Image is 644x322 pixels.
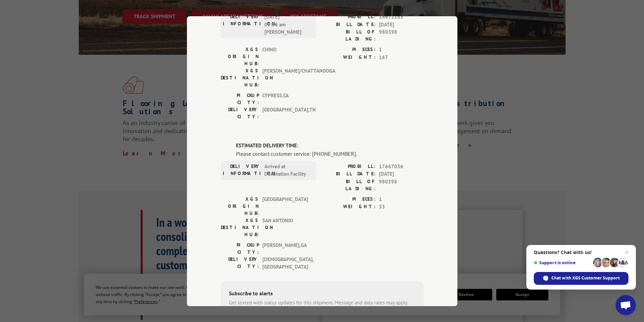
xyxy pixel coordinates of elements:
[379,53,424,61] span: 167
[322,170,376,178] label: BILL DATE:
[221,255,259,271] label: DELIVERY CITY:
[379,195,424,203] span: 1
[379,178,424,192] span: 980398
[262,217,308,238] span: SAN ANTONIO
[221,92,259,106] label: PICKUP CITY:
[322,46,376,54] label: PIECES:
[221,195,259,217] label: XGS ORIGIN HUB:
[322,195,376,203] label: PIECES:
[262,195,308,217] span: [GEOGRAPHIC_DATA]
[221,46,259,67] label: XGS ORIGIN HUB:
[221,217,259,238] label: XGS DESTINATION HUB:
[229,299,415,314] div: Get texted with status updates for this shipment. Message and data rates may apply. Message frequ...
[379,21,424,28] span: [DATE]
[322,13,376,21] label: PROBILL:
[221,67,259,89] label: XGS DESTINATION HUB:
[379,13,424,21] span: 14672185
[534,272,628,285] div: Chat with XGS Customer Support
[534,260,591,265] span: Support is online
[223,163,261,178] label: DELIVERY INFORMATION:
[623,248,631,256] span: Close chat
[236,142,424,150] label: ESTIMATED DELIVERY TIME:
[264,13,310,36] span: [DATE] 09:16 am [PERSON_NAME]
[379,46,424,54] span: 1
[322,163,376,170] label: PROBILL:
[551,275,620,281] span: Chat with XGS Customer Support
[262,67,308,89] span: [PERSON_NAME]/CHATTANOOGA
[379,203,424,211] span: 53
[262,46,308,67] span: CHINO
[264,163,310,178] span: Arrived at Destination Facility
[379,163,424,170] span: 17667036
[223,13,261,36] label: DELIVERY INFORMATION:
[616,295,636,315] div: Open chat
[322,53,376,61] label: WEIGHT:
[221,106,259,120] label: DELIVERY CITY:
[262,92,308,106] span: CYPRESS , CA
[534,250,628,255] span: Questions? Chat with us!
[322,21,376,28] label: BILL DATE:
[221,241,259,255] label: PICKUP CITY:
[229,289,415,299] div: Subscribe to alerts
[262,241,308,255] span: [PERSON_NAME] , GA
[379,170,424,178] span: [DATE]
[322,178,376,192] label: BILL OF LADING:
[379,28,424,43] span: 980398
[236,149,424,157] div: Please contact customer service: [PHONE_NUMBER].
[262,255,308,271] span: [DEMOGRAPHIC_DATA] , [GEOGRAPHIC_DATA]
[262,106,308,120] span: [GEOGRAPHIC_DATA] , TN
[322,203,376,211] label: WEIGHT:
[322,28,376,43] label: BILL OF LADING:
